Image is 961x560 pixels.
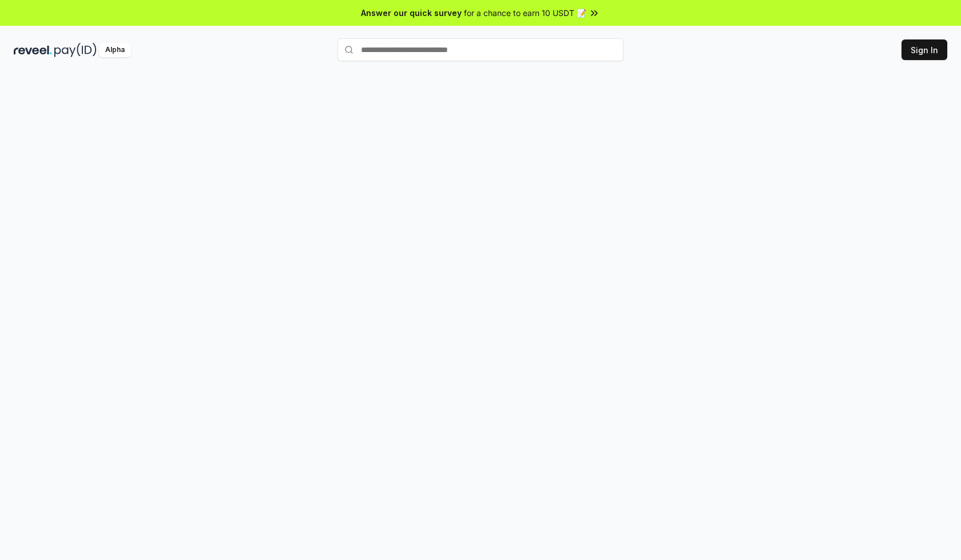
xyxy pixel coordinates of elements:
[54,43,97,57] img: pay_id
[464,7,586,19] span: for a chance to earn 10 USDT 📝
[902,39,947,60] button: Sign In
[14,43,52,57] img: reveel_dark
[99,43,131,57] div: Alpha
[361,7,462,19] span: Answer our quick survey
